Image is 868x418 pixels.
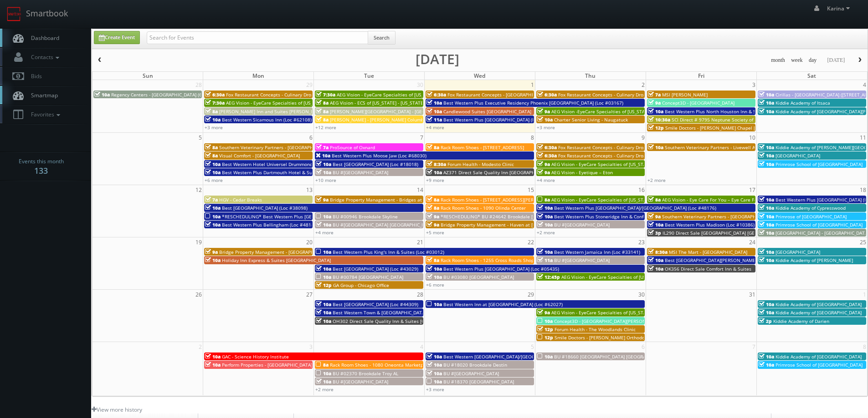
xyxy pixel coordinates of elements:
span: 9a [648,100,661,106]
span: Primrose School of [GEOGRAPHIC_DATA] [776,161,863,167]
span: 10a [537,222,553,228]
span: Bridge Property Management - Bridges at [GEOGRAPHIC_DATA] [330,196,468,203]
span: 19 [195,237,203,247]
span: AEG Vision - EyeCare Specialties of [US_STATE] – Southwest Orlando Eye Care [226,100,395,106]
span: Primrose School of [GEOGRAPHIC_DATA] [776,222,863,228]
span: 10a [759,144,774,151]
span: BU #[GEOGRAPHIC_DATA] [333,378,388,385]
span: 10a [648,222,663,228]
span: 10a [759,205,774,211]
span: 10a [426,378,442,385]
span: Charter Senior Living - Naugatuck [554,116,628,123]
span: MSI The Mart - [GEOGRAPHIC_DATA] [669,249,747,255]
span: Contacts [26,53,62,61]
span: 10a [316,370,331,377]
a: +4 more [537,177,555,183]
span: 10a [205,362,221,368]
span: Visual Comfort - [GEOGRAPHIC_DATA] [219,152,300,159]
span: Favorites [26,111,62,118]
a: +12 more [315,124,336,131]
span: 3 [308,342,313,352]
span: BU #[GEOGRAPHIC_DATA] [GEOGRAPHIC_DATA] [333,222,434,228]
span: Best Western Plus North Houston Inn & Suites (Loc #44475) [665,108,796,115]
span: Primrose of [GEOGRAPHIC_DATA] [776,213,847,220]
span: 8 [530,133,535,142]
span: Events this month [19,157,64,166]
span: 8 [862,342,867,352]
span: 10a [759,108,774,115]
span: ProSource of Oxnard [330,144,375,151]
span: Fox Restaurant Concepts - [GEOGRAPHIC_DATA] - [GEOGRAPHIC_DATA] [447,91,599,98]
span: 10a [316,266,331,272]
span: 29 [305,80,313,90]
a: +3 more [205,124,223,131]
span: 10 [748,133,756,142]
span: 10a [537,213,553,220]
span: 7a [648,91,661,98]
span: Best [GEOGRAPHIC_DATA] (Loc #38098) [222,205,308,211]
a: +2 more [537,229,555,236]
span: 11a [537,257,553,263]
span: 10a [537,353,553,360]
span: 10a [648,108,663,115]
span: 12p [537,334,553,341]
span: Southern Veterinary Partners - Livewell Animal Urgent Care of [GEOGRAPHIC_DATA] [665,144,847,151]
span: 10a [205,161,221,167]
span: Best Western Plus [GEOGRAPHIC_DATA] (Loc #35038) [443,116,559,123]
span: 10a [537,318,553,324]
span: Best Western Inn at [GEOGRAPHIC_DATA] (Loc #62027) [443,301,563,307]
span: 8a [426,144,439,151]
span: Thu [585,72,596,80]
span: 10a [316,169,331,176]
button: Search [368,31,395,45]
span: 25 [859,237,867,247]
span: 9a [537,161,550,167]
span: Rack Room Shoes - [STREET_ADDRESS] [441,144,524,151]
span: 13 [305,185,313,195]
span: 8:30a [648,249,668,255]
span: AEG Vision - Eye Care For You – Eye Care For You ([PERSON_NAME]) [662,196,808,203]
span: 12p [537,326,553,332]
span: [GEOGRAPHIC_DATA] [776,152,820,159]
span: MSI [PERSON_NAME] [662,91,708,98]
span: Sat [807,72,816,80]
span: BU #00784 [GEOGRAPHIC_DATA] [333,274,403,280]
span: BU #03080 [GEOGRAPHIC_DATA] [443,274,514,280]
span: 10a [205,205,221,211]
span: Best Western Plus [GEOGRAPHIC_DATA]/[GEOGRAPHIC_DATA] (Loc #48176) [554,205,716,211]
span: 7 [419,133,424,142]
span: 7a [205,196,218,203]
span: 8:30a [426,161,446,167]
span: AEG Vision - EyeCare Specialties of [US_STATE] – [PERSON_NAME] Eye Care [551,161,714,167]
input: Search for Events [147,31,368,44]
span: 24 [748,237,756,247]
span: Perform Properties - [GEOGRAPHIC_DATA] [222,362,312,368]
span: Smile Doctors - [PERSON_NAME] Orthodontic Portage - [GEOGRAPHIC_DATA] [555,334,720,341]
span: 10a [759,196,774,203]
span: 8a [426,205,439,211]
span: Kiddie Academy of Darien [773,318,829,324]
span: 8a [648,196,661,203]
span: Best Western Plus Executive Residency Phoenix [GEOGRAPHIC_DATA] (Loc #03167) [443,100,623,106]
span: 30 [637,290,646,299]
span: 9a [537,309,550,316]
span: 16 [637,185,646,195]
span: 10a [94,91,110,98]
span: Kiddie Academy of [PERSON_NAME] [776,257,853,263]
span: 10a [316,318,331,324]
span: 10a [205,353,221,360]
span: 6:30a [426,91,446,98]
span: 10a [205,257,221,263]
span: 10a [316,378,331,385]
span: 10a [759,249,774,255]
span: Best Western [GEOGRAPHIC_DATA]/[GEOGRAPHIC_DATA] (Loc #05785) [443,353,595,360]
span: Bridge Property Management - Haven at [GEOGRAPHIC_DATA] [441,222,576,228]
span: 10a [759,161,774,167]
span: 8a [426,196,439,203]
span: Rack Room Shoes - 1090 Olinda Center [441,205,526,211]
span: 9a [537,169,550,176]
span: 10a [537,205,553,211]
span: Kiddie Academy of Itsaca [776,100,830,106]
span: Best Western Plus Dartmouth Hotel & Suites (Loc #65013) [222,169,350,176]
span: HGV - Cedar Breaks [219,196,262,203]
